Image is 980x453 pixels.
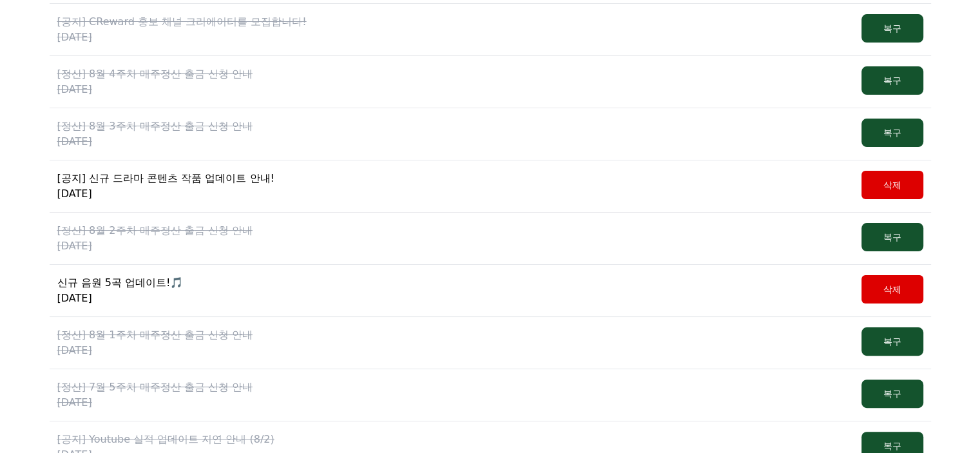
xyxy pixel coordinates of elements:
[864,439,921,452] div: 복구
[864,387,921,400] div: 복구
[57,275,184,306] a: 신규 음원 5곡 업데이트!🎵 [DATE]
[107,381,145,392] span: Messages
[166,361,247,394] a: Settings
[57,380,253,395] p: [정산] 7월 5주차 매주정산 출금 신청 안내
[861,380,923,408] button: 복구
[864,126,921,139] div: 복구
[861,171,923,199] button: 삭제
[57,134,253,149] p: [DATE]
[57,327,253,358] a: [정산] 8월 1주차 매주정산 출금 신청 안내 [DATE]
[864,22,921,35] div: 복구
[57,66,253,82] p: [정산] 8월 4주차 매주정산 출금 신청 안내
[33,381,55,391] span: Home
[864,283,921,296] div: 삭제
[861,66,923,95] button: 복구
[57,171,274,202] a: [공지] 신규 드라마 콘텐츠 작품 업데이트 안내! [DATE]
[57,82,253,97] p: [DATE]
[861,275,923,304] button: 삭제
[57,380,253,410] a: [정산] 7월 5주차 매주정산 출금 신청 안내 [DATE]
[57,119,253,149] a: [정산] 8월 3주차 매주정산 출금 신청 안내 [DATE]
[57,432,274,447] p: [공지] Youtube 실적 업데이트 지연 안내 (8/2)
[57,238,253,254] p: [DATE]
[861,223,923,251] button: 복구
[57,14,307,45] a: [공지] CReward 홍보 채널 크리에이터를 모집합니다! [DATE]
[57,119,253,134] p: [정산] 8월 3주차 매주정산 출금 신청 안내
[57,343,253,358] p: [DATE]
[57,291,184,306] p: [DATE]
[57,30,307,45] p: [DATE]
[4,361,85,394] a: Home
[57,186,274,202] p: [DATE]
[85,361,166,394] a: Messages
[864,335,921,348] div: 복구
[57,223,253,238] p: [정산] 8월 2주차 매주정산 출금 신청 안내
[57,395,253,410] p: [DATE]
[57,171,274,186] p: [공지] 신규 드라마 콘텐츠 작품 업데이트 안내!
[57,275,184,291] p: 신규 음원 5곡 업데이트!🎵
[861,327,923,356] button: 복구
[861,119,923,147] button: 복구
[57,223,253,254] a: [정산] 8월 2주차 매주정산 출금 신청 안내 [DATE]
[191,381,222,391] span: Settings
[57,327,253,343] p: [정산] 8월 1주차 매주정산 출금 신청 안내
[864,231,921,244] div: 복구
[864,178,921,191] div: 삭제
[57,66,253,97] a: [정산] 8월 4주차 매주정산 출금 신청 안내 [DATE]
[864,74,921,87] div: 복구
[861,14,923,43] button: 복구
[57,14,307,30] p: [공지] CReward 홍보 채널 크리에이터를 모집합니다!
